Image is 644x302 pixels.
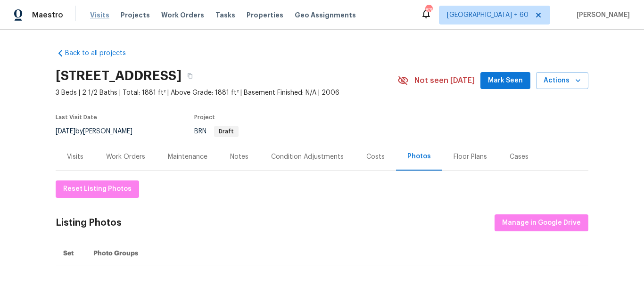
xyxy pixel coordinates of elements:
[56,71,182,81] h2: [STREET_ADDRESS]
[271,152,344,162] div: Condition Adjustments
[56,49,146,58] a: Back to all projects
[194,114,215,120] span: Project
[247,10,283,20] span: Properties
[63,183,132,195] span: Reset Listing Photos
[106,152,145,162] div: Work Orders
[447,10,528,20] span: [GEOGRAPHIC_DATA] + 60
[56,114,97,120] span: Last Visit Date
[168,152,207,162] div: Maintenance
[56,180,139,198] button: Reset Listing Photos
[161,10,204,20] span: Work Orders
[414,76,475,85] span: Not seen [DATE]
[86,241,588,266] th: Photo Groups
[573,10,630,20] span: [PERSON_NAME]
[56,88,397,98] span: 3 Beds | 2 1/2 Baths | Total: 1881 ft² | Above Grade: 1881 ft² | Basement Finished: N/A | 2006
[194,128,239,135] span: BRN
[454,152,487,162] div: Floor Plans
[510,152,528,162] div: Cases
[488,75,523,87] span: Mark Seen
[536,72,588,90] button: Actions
[425,6,432,15] div: 835
[67,152,83,162] div: Visits
[544,75,581,87] span: Actions
[230,152,248,162] div: Notes
[182,67,198,84] button: Copy Address
[56,241,86,266] th: Set
[480,72,530,90] button: Mark Seen
[121,10,150,20] span: Projects
[502,217,581,229] span: Manage in Google Drive
[215,129,238,134] span: Draft
[56,126,144,137] div: by [PERSON_NAME]
[495,214,588,232] button: Manage in Google Drive
[90,10,109,20] span: Visits
[56,128,75,135] span: [DATE]
[407,152,431,161] div: Photos
[215,12,235,18] span: Tasks
[56,218,122,228] div: Listing Photos
[366,152,385,162] div: Costs
[32,10,63,20] span: Maestro
[295,10,356,20] span: Geo Assignments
